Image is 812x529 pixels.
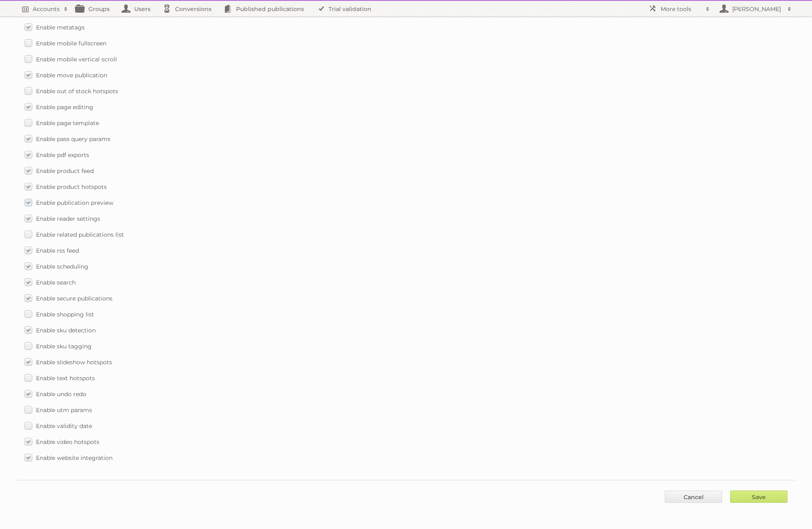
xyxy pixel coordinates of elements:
a: Published publications [220,1,312,16]
span: Enable reader settings [36,215,100,222]
span: Enable text hotspots [36,374,95,382]
a: [PERSON_NAME] [714,1,796,16]
span: Enable secure publications [36,295,112,302]
h2: [PERSON_NAME] [730,5,783,13]
span: Enable scheduling [36,263,88,270]
a: Accounts [16,1,72,16]
h2: More tools [661,5,702,13]
span: Enable out of stock hotspots [36,87,118,95]
span: Enable product feed [36,167,94,175]
span: Enable utm params [36,406,92,414]
span: Enable undo redo [36,390,86,398]
a: Conversions [159,1,220,16]
span: Enable move publication [36,72,107,79]
span: Enable video hotspots [36,438,99,446]
span: Enable mobile fullscreen [36,40,106,47]
a: Groups [72,1,118,16]
span: Enable related publications list [36,231,124,238]
span: Enable product hotspots [36,183,107,191]
a: Trial validation [312,1,380,16]
span: Enable slideshow hotspots [36,359,112,366]
span: Enable mobile vertical scroll [36,56,117,63]
span: Enable pdf exports [36,151,89,159]
span: Enable publication preview [36,199,113,206]
a: Cancel [665,491,722,503]
a: Users [118,1,159,16]
span: Enable rss feed [36,247,79,254]
input: Save [730,491,787,503]
span: Enable page template [36,119,99,127]
span: Enable sku detection [36,327,96,334]
span: Enable search [36,279,76,286]
span: Enable metatags [36,24,85,31]
a: More tools [644,1,714,16]
span: Enable pass query params [36,135,110,143]
span: Enable shopping list [36,311,94,318]
span: Enable page editing [36,103,93,111]
span: Enable sku tagging [36,343,92,350]
span: Enable validity date [36,422,92,430]
span: Enable website integration [36,454,112,462]
h2: Accounts [33,5,60,13]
